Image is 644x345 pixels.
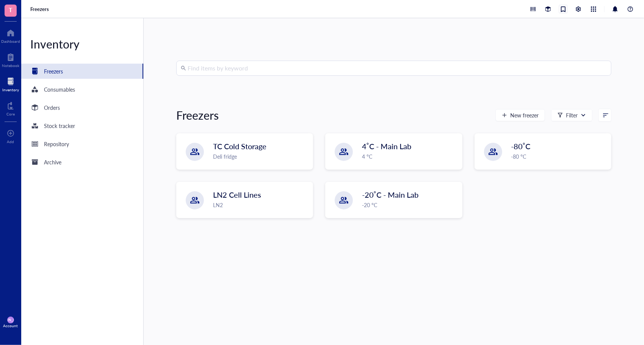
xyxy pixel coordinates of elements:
div: -20 °C [362,201,457,209]
div: Notebook [2,63,19,68]
div: 4 °C [362,152,457,161]
a: Repository [21,136,143,151]
div: Orders [44,103,60,112]
span: T [9,5,13,14]
div: Filter [566,111,578,119]
a: Core [6,100,15,116]
span: LN2 Cell Lines [213,189,261,200]
a: Inventory [2,75,19,92]
div: LN2 [213,201,308,209]
div: Dashboard [1,39,20,44]
a: Dashboard [1,27,20,44]
div: Account [3,323,18,328]
a: Freezers [21,64,143,79]
a: Archive [21,155,143,170]
span: -80˚C [511,141,531,151]
div: Consumables [44,85,75,94]
div: Core [6,112,15,116]
a: Stock tracker [21,118,143,133]
span: -20˚C - Main Lab [362,189,418,200]
div: Archive [44,158,61,166]
span: New freezer [510,112,539,118]
div: Inventory [2,87,19,92]
div: Freezers [44,67,63,75]
div: Add [7,139,14,144]
button: New freezer [495,109,545,121]
div: Repository [44,140,69,148]
div: Stock tracker [44,122,75,130]
span: 4˚C - Main Lab [362,141,411,151]
div: Deli fridge [213,152,308,161]
span: TC Cold Storage [213,141,266,151]
a: Orders [21,100,143,115]
a: Consumables [21,82,143,97]
div: -80 °C [511,152,606,161]
a: Notebook [2,51,19,68]
div: Freezers [176,108,219,123]
div: Inventory [21,36,143,52]
a: Freezers [30,6,50,12]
